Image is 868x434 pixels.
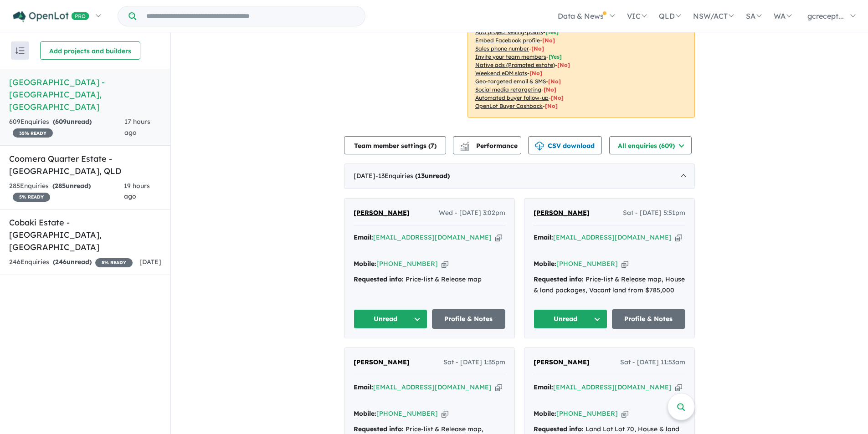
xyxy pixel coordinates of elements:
[354,357,410,368] a: [PERSON_NAME]
[354,274,505,285] div: Price-list & Release map
[55,258,67,266] span: 246
[53,117,92,126] strong: ( unread)
[534,260,556,268] strong: Mobile:
[534,274,685,296] div: Price-list & Release map, House & land packages, Vacant land from $785,000
[460,144,469,150] img: bar-chart.svg
[40,41,140,60] button: Add projects and builders
[534,209,590,217] span: [PERSON_NAME]
[55,117,67,126] span: 609
[534,275,584,283] strong: Requested info:
[9,216,161,253] h5: Cobaki Estate - [GEOGRAPHIC_DATA] , [GEOGRAPHIC_DATA]
[354,383,373,391] strong: Email:
[138,6,363,26] input: Try estate name, suburb, builder or developer
[443,357,505,368] span: Sat - [DATE] 1:35pm
[375,172,450,180] span: - 13 Enquir ies
[529,70,542,77] span: [No]
[612,309,686,329] a: Profile & Notes
[534,208,590,219] a: [PERSON_NAME]
[55,182,66,190] span: 285
[124,117,150,137] span: 17 hours ago
[376,260,438,268] a: [PHONE_NUMBER]
[528,136,602,154] button: CSV download
[675,383,682,392] button: Copy
[354,309,427,329] button: Unread
[344,136,446,154] button: Team member settings (7)
[534,383,553,391] strong: Email:
[534,309,607,329] button: Unread
[609,136,692,154] button: All enquiries (609)
[534,409,556,418] strong: Mobile:
[13,193,50,202] span: 5 % READY
[534,358,590,366] span: [PERSON_NAME]
[139,258,161,266] span: [DATE]
[475,61,555,68] u: Native ads (Promoted estate)
[475,53,546,60] u: Invite your team members
[354,233,373,241] strong: Email:
[373,383,492,391] a: [EMAIL_ADDRESS][DOMAIN_NAME]
[431,142,434,150] span: 7
[475,45,529,52] u: Sales phone number
[354,209,410,217] span: [PERSON_NAME]
[53,258,92,266] strong: ( unread)
[556,409,618,418] a: [PHONE_NUMBER]
[95,258,133,267] span: 5 % READY
[15,47,25,54] img: sort.svg
[9,257,133,268] div: 246 Enquir ies
[442,259,448,269] button: Copy
[432,309,506,329] a: Profile & Notes
[373,233,492,241] a: [EMAIL_ADDRESS][DOMAIN_NAME]
[13,11,89,22] img: Openlot PRO Logo White
[354,358,410,366] span: [PERSON_NAME]
[553,233,672,241] a: [EMAIL_ADDRESS][DOMAIN_NAME]
[557,61,570,68] span: [No]
[475,94,549,101] u: Automated buyer follow-up
[415,172,450,180] strong: ( unread)
[475,70,527,77] u: Weekend eDM slots
[354,208,410,219] a: [PERSON_NAME]
[549,53,562,60] span: [ Yes ]
[534,425,584,433] strong: Requested info:
[439,208,505,219] span: Wed - [DATE] 3:02pm
[475,86,541,93] u: Social media retargeting
[475,78,546,85] u: Geo-targeted email & SMS
[545,29,559,36] span: [ Yes ]
[417,172,425,180] span: 13
[620,357,685,368] span: Sat - [DATE] 11:53am
[462,142,518,150] span: Performance
[495,233,502,242] button: Copy
[534,357,590,368] a: [PERSON_NAME]
[542,37,555,44] span: [ No ]
[124,182,150,201] span: 19 hours ago
[531,45,544,52] span: [ No ]
[545,102,558,109] span: [No]
[344,163,695,189] div: [DATE]
[556,260,618,268] a: [PHONE_NUMBER]
[9,76,161,113] h5: [GEOGRAPHIC_DATA] - [GEOGRAPHIC_DATA] , [GEOGRAPHIC_DATA]
[621,259,628,269] button: Copy
[535,142,544,151] img: download icon
[551,94,564,101] span: [No]
[495,383,502,392] button: Copy
[9,181,124,203] div: 285 Enquir ies
[548,78,561,85] span: [No]
[475,29,543,36] u: Add project selling-points
[9,153,161,177] h5: Coomera Quarter Estate - [GEOGRAPHIC_DATA] , QLD
[354,275,404,283] strong: Requested info:
[475,37,540,44] u: Embed Facebook profile
[453,136,521,154] button: Performance
[553,383,672,391] a: [EMAIL_ADDRESS][DOMAIN_NAME]
[13,128,53,138] span: 35 % READY
[675,233,682,242] button: Copy
[354,409,376,418] strong: Mobile:
[475,102,543,109] u: OpenLot Buyer Cashback
[52,182,91,190] strong: ( unread)
[623,208,685,219] span: Sat - [DATE] 5:51pm
[9,117,124,138] div: 609 Enquir ies
[807,11,844,20] span: gcrecept...
[621,409,628,419] button: Copy
[534,233,553,241] strong: Email:
[354,425,404,433] strong: Requested info:
[442,409,448,419] button: Copy
[354,260,376,268] strong: Mobile:
[544,86,556,93] span: [No]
